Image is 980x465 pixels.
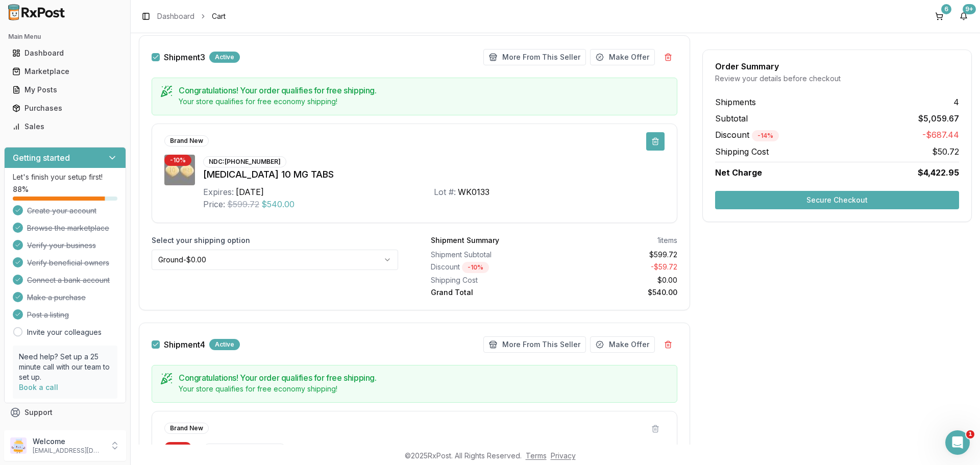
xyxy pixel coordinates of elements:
span: Connect a bank account [27,275,110,285]
span: Subtotal [715,112,748,125]
a: Sales [8,117,122,136]
span: -$687.44 [922,129,959,141]
nav: breadcrumb [157,11,226,21]
div: Discount [431,262,550,273]
div: Shipment Summary [431,235,499,246]
div: NDC: [PHONE_NUMBER] [203,444,286,455]
div: Active [209,339,240,350]
div: - 21 % [164,442,191,453]
div: [MEDICAL_DATA] 10 MG TABS [203,167,665,182]
span: Make a purchase [27,292,86,303]
button: Make Offer [590,49,655,65]
div: Review your details before checkout [715,74,959,84]
div: Price: [203,198,225,210]
a: My Posts [8,81,122,99]
h5: Congratulations! Your order qualifies for free shipping. [179,86,669,94]
button: Make Offer [590,336,655,353]
div: - 10 % [164,155,191,166]
div: Dashboard [12,48,118,58]
div: 6 [941,4,951,14]
button: Sales [4,118,126,135]
p: [EMAIL_ADDRESS][DOMAIN_NAME] [33,447,104,455]
p: Let's finish your setup first! [13,172,117,182]
a: Invite your colleagues [27,327,102,337]
h3: Getting started [13,152,70,164]
div: Shipping Cost [431,275,550,285]
span: $50.72 [932,145,959,158]
div: $540.00 [558,287,678,298]
span: Shipments [715,96,756,108]
iframe: Intercom live chat [945,430,970,455]
div: - $59.72 [558,262,678,273]
img: User avatar [10,437,27,454]
button: 6 [931,8,947,25]
div: My Posts [12,85,118,95]
a: Dashboard [157,11,194,21]
button: More From This Seller [483,49,586,65]
span: Post a listing [27,310,69,320]
div: WK0133 [458,186,489,198]
span: $540.00 [261,198,295,210]
span: Discount [715,130,779,140]
span: Verify beneficial owners [27,258,109,268]
button: My Posts [4,82,126,98]
span: $5,059.67 [918,112,959,125]
span: Shipment 4 [164,340,205,349]
button: Support [4,403,126,422]
a: Purchases [8,99,122,117]
span: Feedback [24,426,59,436]
div: Brand New [164,135,209,146]
a: Terms [526,451,547,460]
p: Need help? Set up a 25 minute call with our team to set up. [19,352,111,382]
div: Expires: [203,186,234,198]
h2: Main Menu [8,33,122,41]
div: Sales [12,121,118,132]
span: 1 [966,430,974,438]
div: - 10 % [462,262,489,273]
button: 9+ [955,8,972,25]
div: Active [209,52,240,63]
img: Farxiga 10 MG TABS [164,155,195,185]
span: $599.72 [227,198,259,210]
span: Cart [212,11,226,21]
button: Dashboard [4,45,126,61]
div: $599.72 [558,250,678,260]
span: Shipping Cost [715,145,769,158]
div: Your store qualifies for free economy shipping! [179,384,669,394]
div: Lot #: [434,186,456,198]
div: 9+ [963,4,976,14]
a: Marketplace [8,62,122,81]
div: - 14 % [752,130,779,141]
button: Secure Checkout [715,191,959,209]
div: Purchases [12,103,118,113]
div: [DATE] [236,186,264,198]
span: Verify your business [27,240,96,251]
span: Net Charge [715,167,762,178]
div: Shipment Subtotal [431,250,550,260]
div: Brand New [164,423,209,434]
span: 4 [953,96,959,108]
span: Shipment 3 [164,53,205,61]
div: NDC: [PHONE_NUMBER] [203,156,286,167]
button: Marketplace [4,63,126,80]
button: Feedback [4,422,126,440]
div: 1 items [657,235,677,246]
label: Select your shipping option [152,235,398,246]
div: Order Summary [715,62,959,70]
p: Welcome [33,436,104,447]
a: Dashboard [8,44,122,62]
h5: Congratulations! Your order qualifies for free shipping. [179,374,669,382]
div: Grand Total [431,287,550,298]
button: More From This Seller [483,336,586,353]
span: 88 % [13,184,29,194]
button: Purchases [4,100,126,116]
span: Create your account [27,206,96,216]
div: $0.00 [558,275,678,285]
div: Your store qualifies for free economy shipping! [179,96,669,107]
img: RxPost Logo [4,4,69,20]
div: Marketplace [12,66,118,77]
span: Browse the marketplace [27,223,109,233]
a: Privacy [551,451,576,460]
span: $4,422.95 [918,166,959,179]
